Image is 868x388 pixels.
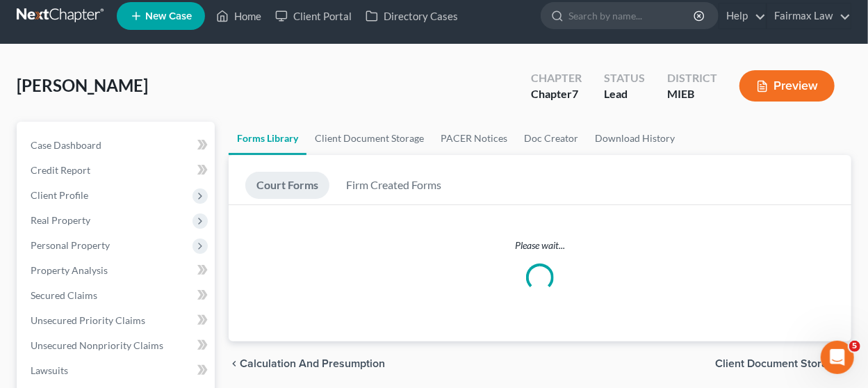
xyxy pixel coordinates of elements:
span: Calculation and Presumption [240,358,385,369]
span: New Case [145,11,192,22]
button: Preview [739,70,835,102]
a: Case Dashboard [19,133,215,158]
a: Credit Report [19,158,215,183]
a: Unsecured Nonpriority Claims [19,333,215,358]
a: Property Analysis [19,258,215,283]
a: Directory Cases [359,3,465,29]
span: 5 [849,341,860,352]
span: Case Dashboard [31,139,101,151]
span: Unsecured Nonpriority Claims [31,339,163,351]
i: chevron_left [229,358,240,369]
div: MIEB [667,86,717,102]
a: Fairmax Law [767,3,851,29]
div: District [667,70,717,86]
input: Search by name... [568,3,696,29]
a: Forms Library [229,122,306,155]
button: Client Document Storage chevron_right [715,358,851,369]
span: Lawsuits [31,364,68,376]
span: [PERSON_NAME] [17,75,148,95]
p: Please wait... [229,239,851,252]
span: Unsecured Priority Claims [31,314,145,326]
span: Client Document Storage [715,358,840,369]
div: Chapter [531,70,582,86]
span: 7 [572,87,578,100]
button: chevron_left Calculation and Presumption [229,358,385,369]
a: Firm Created Forms [335,172,452,199]
a: Secured Claims [19,283,215,308]
div: Status [604,70,645,86]
span: Real Property [31,214,90,226]
span: Client Profile [31,189,88,201]
a: Help [719,3,766,29]
iframe: Intercom live chat [821,341,854,374]
a: Lawsuits [19,358,215,383]
div: Chapter [531,86,582,102]
a: Download History [587,122,683,155]
span: Credit Report [31,164,90,176]
span: Personal Property [31,239,110,251]
a: Court Forms [245,172,329,199]
a: Client Portal [268,3,359,29]
div: Lead [604,86,645,102]
a: Doc Creator [516,122,587,155]
a: Unsecured Priority Claims [19,308,215,333]
a: Client Document Storage [306,122,432,155]
a: Home [209,3,268,29]
span: Property Analysis [31,264,108,276]
a: PACER Notices [432,122,516,155]
span: Secured Claims [31,289,97,301]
